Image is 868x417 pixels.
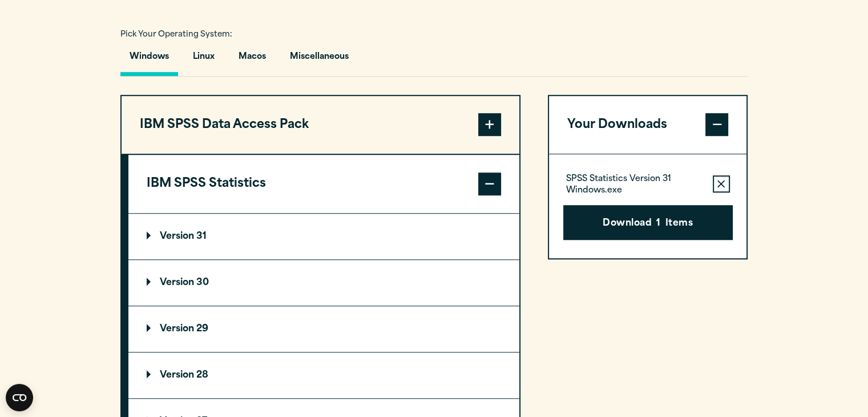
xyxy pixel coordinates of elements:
[229,43,275,76] button: Macos
[566,174,704,197] p: SPSS Statistics Version 31 Windows.exe
[656,216,660,231] span: 1
[147,232,207,241] p: Version 31
[147,278,209,287] p: Version 30
[281,43,358,76] button: Miscellaneous
[563,205,733,240] button: Download1Items
[128,352,519,398] summary: Version 28
[128,260,519,306] summary: Version 30
[6,384,33,411] button: Open CMP widget
[128,155,519,213] button: IBM SPSS Statistics
[147,371,208,380] p: Version 28
[549,96,747,154] button: Your Downloads
[147,324,208,334] p: Version 29
[120,31,232,38] span: Pick Your Operating System:
[549,154,747,258] div: Your Downloads
[184,43,224,76] button: Linux
[128,306,519,352] summary: Version 29
[122,96,519,154] button: IBM SPSS Data Access Pack
[128,214,519,259] summary: Version 31
[120,43,178,76] button: Windows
